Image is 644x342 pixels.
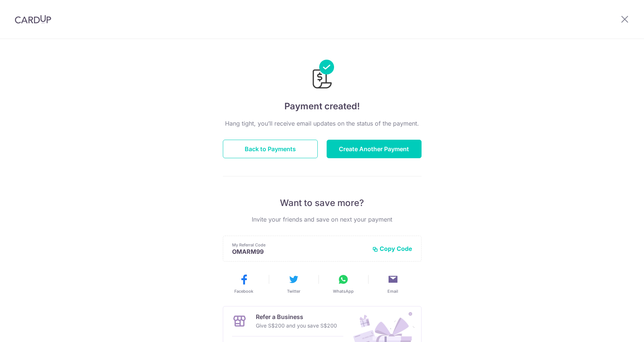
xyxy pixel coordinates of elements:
[234,288,253,294] span: Facebook
[310,60,334,91] img: Payments
[223,197,422,209] p: Want to save more?
[232,242,366,248] p: My Referral Code
[371,273,415,294] button: Email
[223,215,422,224] p: Invite your friends and save on next your payment
[333,288,354,294] span: WhatsApp
[272,273,316,294] button: Twitter
[256,321,337,330] p: Give S$200 and you save S$200
[372,245,412,252] button: Copy Code
[287,288,300,294] span: Twitter
[232,248,366,255] p: OMARM99
[223,140,318,158] button: Back to Payments
[321,273,365,294] button: WhatsApp
[223,119,422,128] p: Hang tight, you’ll receive email updates on the status of the payment.
[387,288,398,294] span: Email
[327,140,422,158] button: Create Another Payment
[15,15,51,24] img: CardUp
[223,100,422,113] h4: Payment created!
[222,273,266,294] button: Facebook
[256,312,337,321] p: Refer a Business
